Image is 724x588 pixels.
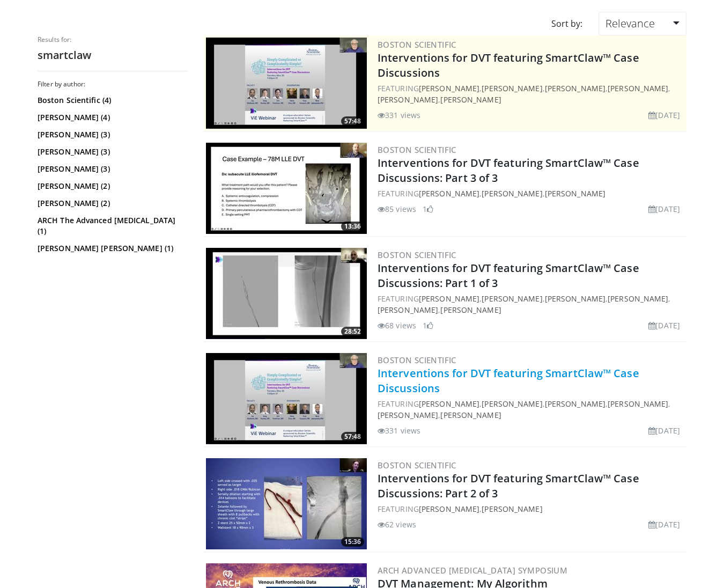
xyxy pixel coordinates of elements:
[378,83,684,105] div: FEATURING , , , , ,
[545,293,605,304] a: [PERSON_NAME]
[482,504,542,514] a: [PERSON_NAME]
[419,399,479,409] a: [PERSON_NAME]
[38,215,185,237] a: ARCH The Advanced [MEDICAL_DATA] (1)
[419,188,479,199] a: [PERSON_NAME]
[341,537,364,547] span: 15:36
[378,519,416,530] li: 62 views
[648,203,680,215] li: [DATE]
[378,565,567,576] a: ARCH Advanced [MEDICAL_DATA] Symposium
[378,503,684,514] div: FEATURING ,
[378,471,639,501] a: Interventions for DVT featuring SmartClaw™ Case Discussions: Part 2 of 3
[545,399,605,409] a: [PERSON_NAME]
[38,146,185,157] a: [PERSON_NAME] (3)
[38,164,185,174] a: [PERSON_NAME] (3)
[378,109,420,121] li: 331 views
[378,50,639,80] a: Interventions for DVT featuring SmartClaw™ Case Discussions
[378,320,416,331] li: 68 views
[543,12,590,35] div: Sort by:
[341,116,364,126] span: 57:48
[608,399,668,409] a: [PERSON_NAME]
[648,519,680,530] li: [DATE]
[482,83,542,93] a: [PERSON_NAME]
[206,143,367,234] img: c7c8053f-07ab-4f92-a446-8a4fb167e281.300x170_q85_crop-smart_upscale.jpg
[419,293,479,304] a: [PERSON_NAME]
[419,83,479,93] a: [PERSON_NAME]
[378,249,456,260] a: Boston Scientific
[206,38,367,129] img: f80d5c17-e695-4770-8d66-805e03df8342.300x170_q85_crop-smart_upscale.jpg
[378,188,684,199] div: FEATURING , ,
[482,188,542,199] a: [PERSON_NAME]
[38,129,185,140] a: [PERSON_NAME] (3)
[545,83,605,93] a: [PERSON_NAME]
[378,94,438,105] a: [PERSON_NAME]
[206,353,367,444] a: 57:48
[341,222,364,231] span: 13:36
[38,48,188,62] h2: smartclaw
[38,198,185,209] a: [PERSON_NAME] (2)
[378,305,438,315] a: [PERSON_NAME]
[378,261,639,290] a: Interventions for DVT featuring SmartClaw™ Case Discussions: Part 1 of 3
[599,12,686,35] a: Relevance
[378,39,456,50] a: Boston Scientific
[206,248,367,339] img: 8e34a565-0f1f-4312-bf6d-12e5c78bba72.300x170_q85_crop-smart_upscale.jpg
[38,80,188,89] h3: Filter by author:
[482,293,542,304] a: [PERSON_NAME]
[341,432,364,442] span: 57:48
[378,355,456,365] a: Boston Scientific
[423,203,433,215] li: 1
[378,410,438,420] a: [PERSON_NAME]
[206,248,367,339] a: 28:52
[605,16,655,31] span: Relevance
[206,458,367,549] a: 15:36
[423,320,433,331] li: 1
[440,305,501,315] a: [PERSON_NAME]
[206,353,367,444] img: f80d5c17-e695-4770-8d66-805e03df8342.300x170_q85_crop-smart_upscale.jpg
[440,410,501,420] a: [PERSON_NAME]
[648,320,680,331] li: [DATE]
[378,203,416,215] li: 85 views
[378,293,684,315] div: FEATURING , , , , ,
[440,94,501,105] a: [PERSON_NAME]
[378,460,456,471] a: Boston Scientific
[545,188,605,199] a: [PERSON_NAME]
[206,458,367,549] img: c9201aff-c63c-4c30-aa18-61314b7b000e.300x170_q85_crop-smart_upscale.jpg
[648,425,680,436] li: [DATE]
[38,35,188,44] p: Results for:
[608,83,668,93] a: [PERSON_NAME]
[378,398,684,421] div: FEATURING , , , , ,
[38,181,185,192] a: [PERSON_NAME] (2)
[206,143,367,234] a: 13:36
[378,156,639,185] a: Interventions for DVT featuring SmartClaw™ Case Discussions: Part 3 of 3
[378,144,456,155] a: Boston Scientific
[608,293,668,304] a: [PERSON_NAME]
[206,38,367,129] a: 57:48
[419,504,479,514] a: [PERSON_NAME]
[38,95,185,106] a: Boston Scientific (4)
[38,112,185,123] a: [PERSON_NAME] (4)
[378,425,420,436] li: 331 views
[648,109,680,121] li: [DATE]
[482,399,542,409] a: [PERSON_NAME]
[341,327,364,336] span: 28:52
[38,243,185,254] a: [PERSON_NAME] [PERSON_NAME] (1)
[378,366,639,395] a: Interventions for DVT featuring SmartClaw™ Case Discussions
